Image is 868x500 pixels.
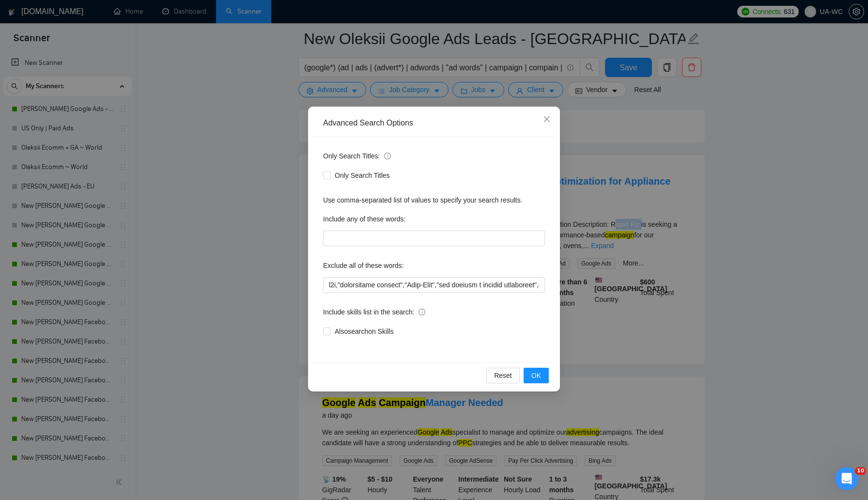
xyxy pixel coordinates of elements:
[531,370,541,381] span: OK
[323,211,405,227] label: Include any of these words:
[524,368,549,383] button: OK
[486,368,520,383] button: Reset
[534,107,560,133] button: Close
[331,326,397,337] span: Also search on Skills
[323,151,391,161] span: Only Search Titles:
[331,170,394,181] span: Only Search Titles
[323,195,545,205] div: Use comma-separated list of values to specify your search results.
[543,115,551,123] span: close
[855,467,866,475] span: 10
[835,467,858,490] iframe: Intercom live chat
[384,153,391,159] span: info-circle
[418,309,425,315] span: info-circle
[323,307,425,317] span: Include skills list in the search:
[494,370,512,381] span: Reset
[323,258,404,273] label: Exclude all of these words:
[323,118,545,128] div: Advanced Search Options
